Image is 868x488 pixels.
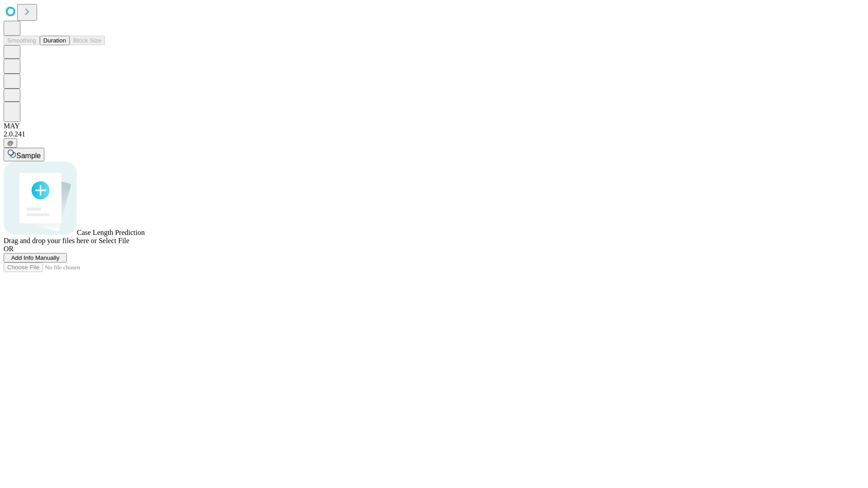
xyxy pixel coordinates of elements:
[7,140,14,146] span: @
[99,237,129,244] span: Select File
[4,237,97,244] span: Drag and drop your files here or
[40,36,70,45] button: Duration
[4,36,40,45] button: Smoothing
[70,36,105,45] button: Block Size
[4,122,864,130] div: MAY
[4,130,864,138] div: 2.0.241
[77,229,145,236] span: Case Length Prediction
[11,254,60,261] span: Add Info Manually
[16,152,41,160] span: Sample
[4,148,44,161] button: Sample
[4,245,14,253] span: OR
[4,253,67,263] button: Add Info Manually
[4,138,17,148] button: @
